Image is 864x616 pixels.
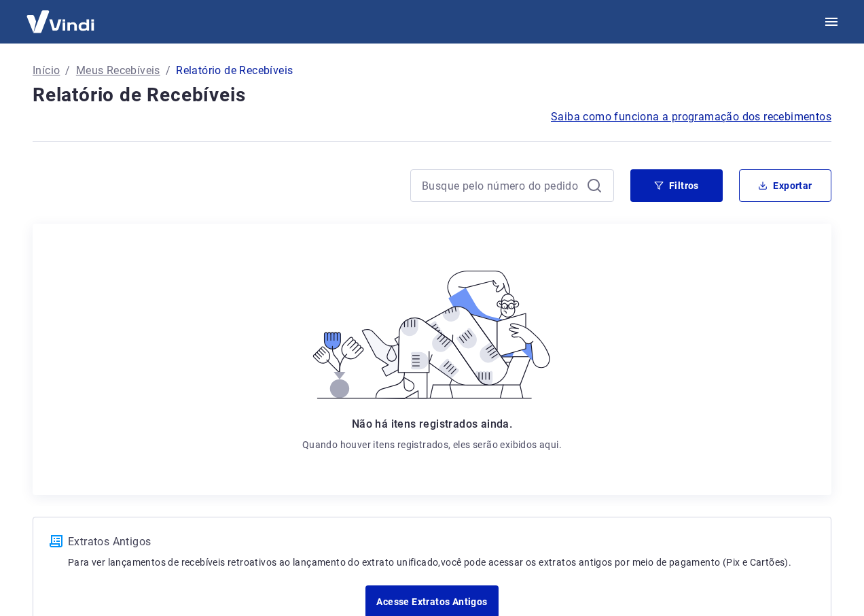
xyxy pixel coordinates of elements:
[551,109,831,125] a: Saiba como funciona a programação dos recebimentos
[76,63,160,79] a: Meus Recebíveis
[302,438,562,451] p: Quando houver itens registrados, eles serão exibidos aqui.
[68,555,814,569] p: Para ver lançamentos de recebíveis retroativos ao lançamento do extrato unificado, você pode aces...
[50,535,62,547] img: ícone
[68,534,814,550] p: Extratos Antigos
[33,63,60,79] a: Início
[33,82,831,109] h4: Relatório de Recebíveis
[166,63,170,79] p: /
[176,63,293,79] p: Relatório de Recebíveis
[739,169,831,202] button: Exportar
[422,175,581,196] input: Busque pelo número do pedido
[630,169,723,202] button: Filtros
[65,63,70,79] p: /
[352,417,512,430] span: Não há itens registrados ainda.
[16,1,105,42] img: Vindi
